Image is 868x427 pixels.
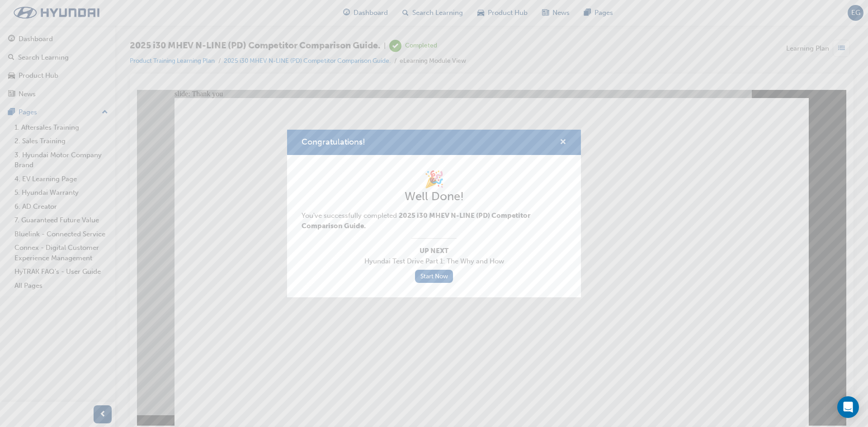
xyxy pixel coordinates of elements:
[560,139,566,147] span: cross-icon
[302,256,566,267] span: Hyundai Test Drive Part 1: The Why and How
[560,137,566,148] button: cross-icon
[302,169,566,189] h1: 🎉
[415,270,453,283] a: Start Now
[302,189,566,204] h2: Well Done!
[302,211,530,230] span: You've successfully completed
[837,396,859,418] div: Open Intercom Messenger
[287,130,581,298] div: Congratulations!
[302,137,365,147] span: Congratulations!
[302,211,530,230] span: 2025 i30 MHEV N-LINE (PD) Competitor Comparison Guide.
[302,246,566,256] span: Up Next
